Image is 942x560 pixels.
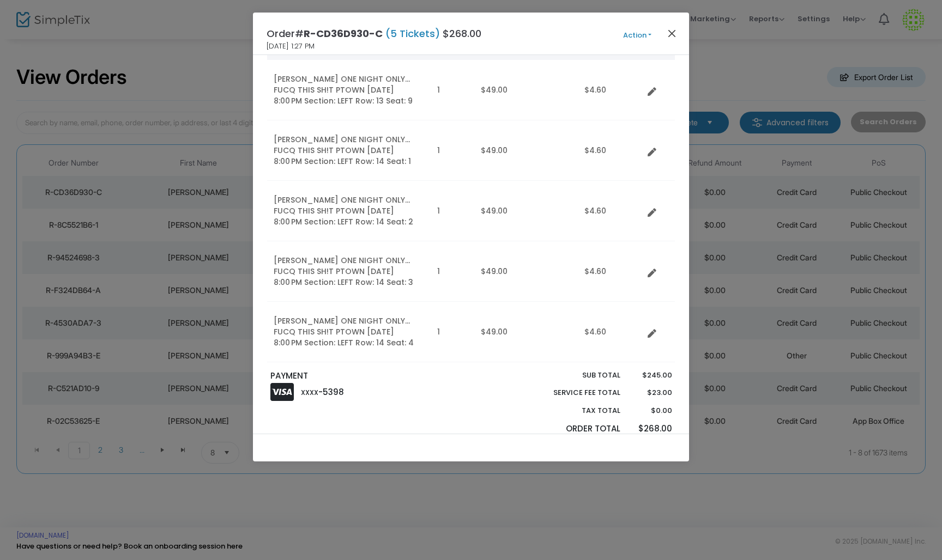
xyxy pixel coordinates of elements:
[474,60,578,120] td: $49.00
[304,27,383,40] span: R-CD36D930-C
[431,181,474,241] td: 1
[301,388,318,397] span: XXXX
[474,302,578,362] td: $49.00
[267,241,431,302] td: [PERSON_NAME] ONE NIGHT ONLY... FUCQ THIS SH!T PTOWN [DATE] 8:00 PM Section: LEFT Row: 14 Seat: 3
[631,387,672,398] p: $23.00
[578,60,643,120] td: $4.60
[528,423,620,435] p: Order Total
[605,29,670,41] button: Action
[631,423,672,435] p: $268.00
[528,387,620,398] p: Service Fee Total
[474,181,578,241] td: $49.00
[267,26,481,41] h4: Order# $268.00
[270,370,466,382] p: PAYMENT
[267,181,431,241] td: [PERSON_NAME] ONE NIGHT ONLY... FUCQ THIS SH!T PTOWN [DATE] 8:00 PM Section: LEFT Row: 14 Seat: 2
[431,302,474,362] td: 1
[267,22,675,362] div: Data table
[528,405,620,416] p: Tax Total
[431,60,474,120] td: 1
[267,41,315,52] span: [DATE] 1:27 PM
[383,27,443,40] span: (5 Tickets)
[474,120,578,181] td: $49.00
[267,302,431,362] td: [PERSON_NAME] ONE NIGHT ONLY... FUCQ THIS SH!T PTOWN [DATE] 8:00 PM Section: LEFT Row: 14 Seat: 4
[665,26,679,40] button: Close
[578,181,643,241] td: $4.60
[528,370,620,381] p: Sub total
[578,120,643,181] td: $4.60
[431,120,474,181] td: 1
[578,241,643,302] td: $4.60
[631,370,672,381] p: $245.00
[631,405,672,416] p: $0.00
[267,120,431,181] td: [PERSON_NAME] ONE NIGHT ONLY... FUCQ THIS SH!T PTOWN [DATE] 8:00 PM Section: LEFT Row: 14 Seat: 1
[267,60,431,120] td: [PERSON_NAME] ONE NIGHT ONLY... FUCQ THIS SH!T PTOWN [DATE] 8:00 PM Section: LEFT Row: 13 Seat: 9
[578,302,643,362] td: $4.60
[431,241,474,302] td: 1
[474,241,578,302] td: $49.00
[318,386,344,398] span: -5398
